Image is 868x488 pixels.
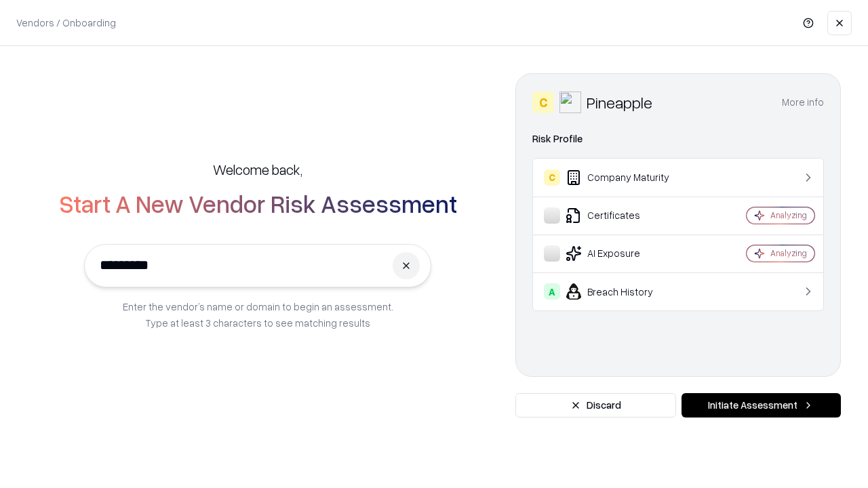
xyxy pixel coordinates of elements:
[213,160,302,179] h5: Welcome back,
[532,91,554,113] div: C
[544,283,560,300] div: A
[587,91,652,113] div: Pineapple
[559,91,581,113] img: Pineapple
[544,207,706,224] div: Certificates
[544,169,560,186] div: C
[544,283,706,300] div: Breach History
[544,169,706,186] div: Company Maturity
[16,16,116,30] p: Vendors / Onboarding
[770,209,807,221] div: Analyzing
[770,247,807,259] div: Analyzing
[782,90,824,115] button: More info
[59,190,457,217] h2: Start A New Vendor Risk Assessment
[682,393,841,418] button: Initiate Assessment
[515,393,676,418] button: Discard
[544,245,706,262] div: AI Exposure
[532,131,824,147] div: Risk Profile
[123,298,393,331] p: Enter the vendor’s name or domain to begin an assessment. Type at least 3 characters to see match...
